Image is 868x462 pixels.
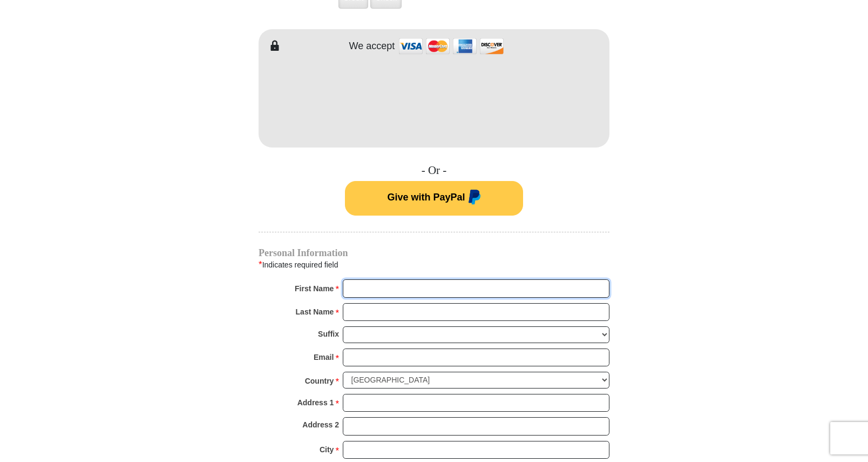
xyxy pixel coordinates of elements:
div: Indicates required field [259,258,609,272]
button: Give with PayPal [345,181,523,216]
strong: Last Name [296,304,334,319]
strong: Email [314,350,334,365]
strong: Suffix [318,326,339,342]
span: Give with PayPal [387,192,465,203]
h4: - Or - [259,164,609,177]
h4: Personal Information [259,249,609,257]
strong: First Name [295,281,334,296]
strong: City [320,442,334,457]
strong: Country [305,373,334,389]
strong: Address 1 [297,395,334,410]
strong: Address 2 [302,417,339,432]
img: paypal [465,190,481,207]
h4: We accept [349,41,395,52]
img: credit cards accepted [397,35,505,58]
